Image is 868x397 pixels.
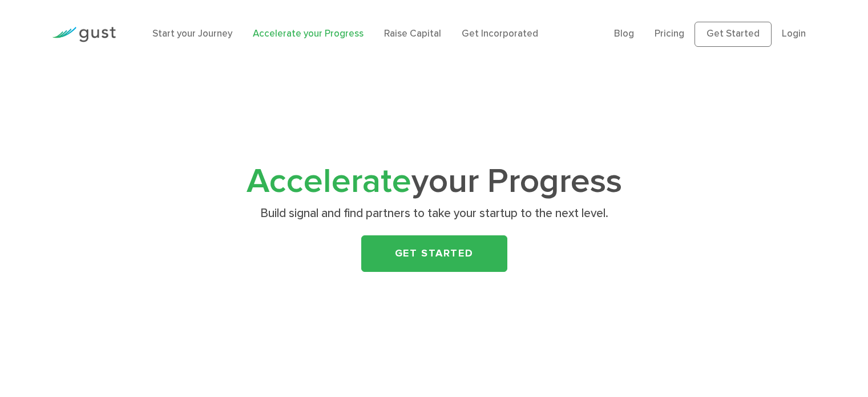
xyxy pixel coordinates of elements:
[209,166,660,198] h1: your Progress
[782,28,806,39] a: Login
[695,22,772,47] a: Get Started
[614,28,634,39] a: Blog
[247,161,411,202] span: Accelerate
[384,28,441,39] a: Raise Capital
[52,27,116,42] img: Gust Logo
[213,206,655,222] p: Build signal and find partners to take your startup to the next level.
[152,28,232,39] a: Start your Journey
[462,28,538,39] a: Get Incorporated
[655,28,684,39] a: Pricing
[253,28,364,39] a: Accelerate your Progress
[361,235,507,272] a: Get Started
